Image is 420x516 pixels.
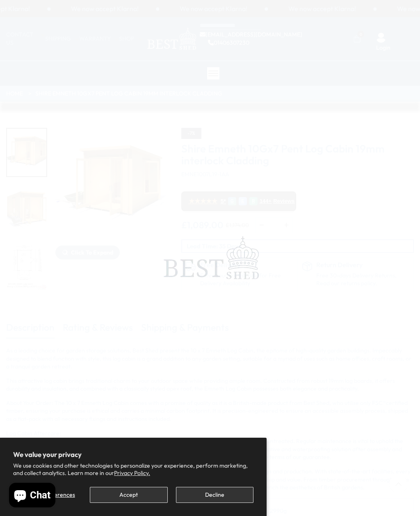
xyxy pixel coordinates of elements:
[90,487,167,503] button: Accept
[13,462,253,477] p: We use cookies and other technologies to personalize your experience, perform marketing, and coll...
[176,487,253,503] button: Decline
[114,469,150,477] a: Privacy Policy.
[13,451,253,458] h2: We value your privacy
[7,483,58,509] inbox-online-store-chat: Shopify online store chat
